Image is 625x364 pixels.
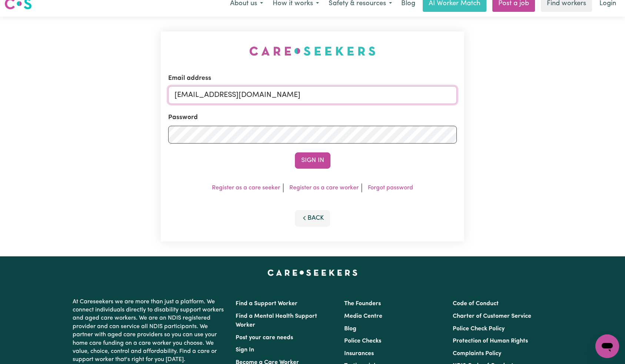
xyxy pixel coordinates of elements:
a: Post your care needs [236,335,293,341]
a: Complaints Policy [453,351,501,357]
a: Code of Conduct [453,301,499,307]
button: Back [295,210,330,226]
a: Media Centre [344,313,382,319]
iframe: Button to launch messaging window [595,334,619,358]
input: Email address [168,86,457,104]
a: Register as a care seeker [212,185,280,191]
label: Email address [168,74,211,83]
a: Blog [344,326,356,332]
a: Police Check Policy [453,326,505,332]
a: Careseekers home page [267,270,358,276]
a: Protection of Human Rights [453,338,528,344]
label: Password [168,113,198,122]
a: Sign In [236,347,254,353]
button: Sign In [295,152,330,169]
a: The Founders [344,301,381,307]
a: Find a Mental Health Support Worker [236,313,317,328]
a: Police Checks [344,338,381,344]
a: Find a Support Worker [236,301,297,307]
a: Forgot password [368,185,413,191]
a: Charter of Customer Service [453,313,531,319]
a: Register as a care worker [289,185,359,191]
a: Insurances [344,351,374,357]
